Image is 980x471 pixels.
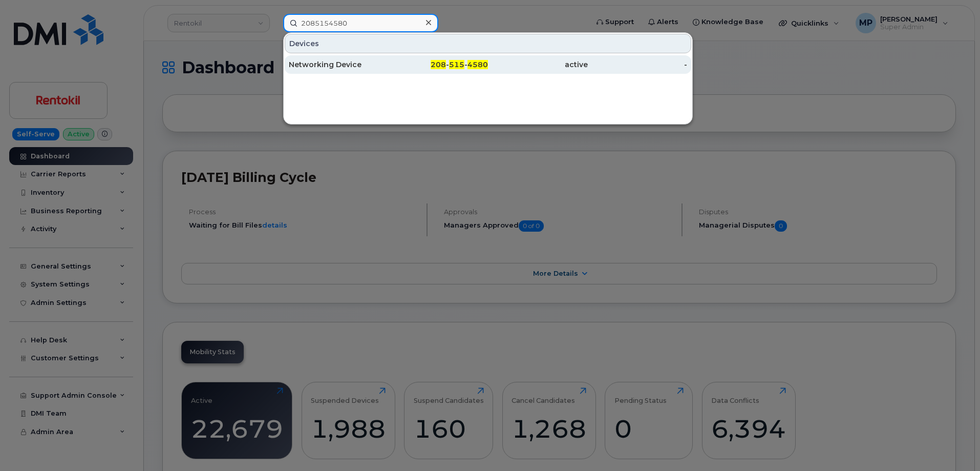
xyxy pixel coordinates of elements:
[389,59,488,70] div: - -
[488,59,588,70] div: active
[935,426,972,463] iframe: Messenger Launcher
[588,59,688,70] div: -
[449,60,464,69] span: 515
[285,34,691,53] div: Devices
[467,60,488,69] span: 4580
[285,55,691,74] a: Networking Device208-515-4580active-
[289,59,389,70] div: Networking Device
[431,60,446,69] span: 208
